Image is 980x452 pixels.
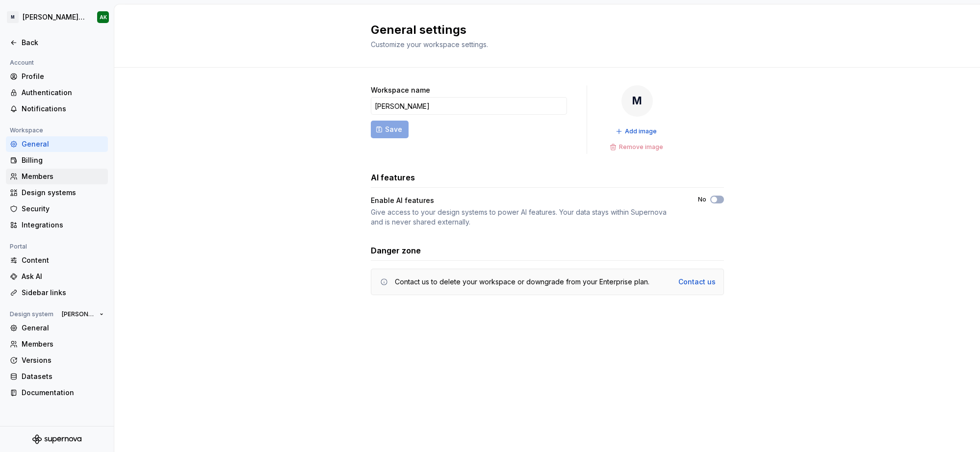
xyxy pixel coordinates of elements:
div: Notifications [22,104,104,114]
a: General [6,320,108,336]
div: Design systems [22,188,104,198]
a: Contact us [678,277,716,287]
div: Account [6,57,38,69]
div: Members [22,172,104,181]
a: Authentication [6,85,108,100]
button: M[PERSON_NAME] Design SystemAK [2,6,112,28]
div: Give access to your design systems to power AI features. Your data stays within Supernova and is ... [371,207,680,227]
h3: AI features [371,172,415,183]
a: Versions [6,352,108,368]
div: Authentication [22,88,104,98]
div: Profile [22,72,104,81]
a: Datasets [6,369,108,384]
div: Design system [6,308,57,320]
span: [PERSON_NAME] Design System [62,310,96,318]
a: Billing [6,152,108,168]
a: Security [6,201,108,217]
a: Profile [6,69,108,84]
a: Back [6,35,108,50]
div: General [22,323,104,333]
div: [PERSON_NAME] Design System [23,12,85,22]
div: Integrations [22,220,104,230]
svg: Supernova Logo [32,434,81,444]
div: Security [22,204,104,214]
div: Ask AI [22,272,104,281]
a: Integrations [6,217,108,233]
div: General [22,139,104,149]
a: Members [6,336,108,352]
div: Portal [6,241,31,252]
div: Sidebar links [22,288,104,298]
label: No [698,196,706,203]
div: Content [22,255,104,265]
a: Members [6,169,108,184]
div: Datasets [22,372,104,381]
div: Workspace [6,125,47,136]
div: Contact us to delete your workspace or downgrade from your Enterprise plan. [395,277,649,287]
a: Design systems [6,185,108,201]
h2: General settings [371,22,712,38]
div: Enable AI features [371,196,680,205]
div: Members [22,339,104,349]
h3: Danger zone [371,245,421,256]
button: Add image [613,125,661,138]
div: Back [22,38,104,48]
span: Add image [625,127,657,135]
span: Customize your workspace settings. [371,40,488,49]
div: M [7,11,19,23]
a: Documentation [6,385,108,401]
div: Versions [22,355,104,365]
a: Sidebar links [6,285,108,301]
a: General [6,136,108,152]
div: Billing [22,155,104,165]
a: Notifications [6,101,108,117]
div: AK [100,13,107,21]
div: M [621,85,653,117]
div: Documentation [22,388,104,398]
a: Content [6,252,108,268]
label: Workspace name [371,85,430,95]
a: Ask AI [6,269,108,284]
